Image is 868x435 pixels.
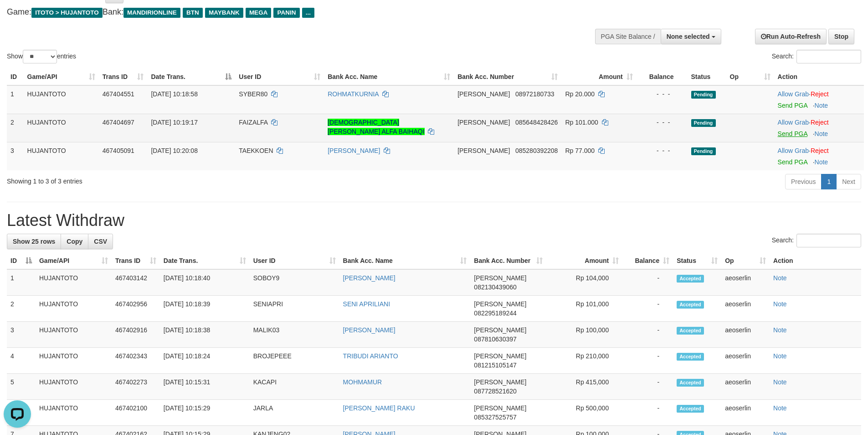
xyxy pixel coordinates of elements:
a: Copy [61,234,88,249]
a: SENI APRILIANI [343,300,390,308]
a: Note [773,378,787,386]
a: Note [815,158,828,166]
a: Run Auto-Refresh [755,29,827,44]
th: ID [7,68,24,85]
span: [PERSON_NAME] [474,352,526,360]
a: Note [773,274,787,282]
td: [DATE] 10:18:24 [160,348,250,374]
td: Rp 101,000 [546,296,622,322]
span: SYBER80 [239,90,267,98]
td: · [774,114,864,142]
span: [PERSON_NAME] [474,404,526,412]
a: Reject [811,119,829,126]
td: HUJANTOTO [24,85,99,114]
th: Bank Acc. Number: activate to sort column ascending [454,68,561,85]
th: ID: activate to sort column descending [7,252,36,269]
span: Accepted [677,301,704,309]
td: SOBOY9 [250,269,339,296]
a: Stop [828,29,854,44]
span: Copy 082130439060 to clipboard [474,283,516,291]
th: Status [688,68,726,85]
td: 4 [7,348,36,374]
span: Copy 087728521620 to clipboard [474,388,516,395]
td: - [622,269,673,296]
span: · [778,147,811,154]
span: Pending [691,91,716,99]
th: Bank Acc. Name: activate to sort column ascending [339,252,471,269]
td: JARLA [250,400,339,426]
span: [PERSON_NAME] [474,300,526,308]
td: Rp 100,000 [546,322,622,348]
td: aeoserlin [721,348,770,374]
td: HUJANTOTO [36,400,112,426]
span: FAIZALFA [239,119,267,126]
div: - - - [640,89,684,99]
span: [DATE] 10:19:17 [151,119,197,126]
div: PGA Site Balance / [595,29,661,44]
span: Rp 101.000 [565,119,598,126]
a: CSV [88,234,113,249]
input: Search: [796,234,861,247]
a: [PERSON_NAME] [343,274,395,282]
h1: Latest Withdraw [7,211,861,230]
span: 467404551 [103,90,134,98]
span: [PERSON_NAME] [474,274,526,282]
a: Next [836,174,861,189]
a: Note [815,130,828,137]
td: · [774,142,864,170]
label: Search: [772,234,861,247]
a: Reject [811,147,829,154]
h4: Game: Bank: [7,8,570,17]
td: 467402100 [112,400,160,426]
span: · [778,90,811,98]
button: Open LiveChat chat widget [4,4,31,31]
span: [PERSON_NAME] [457,90,510,98]
span: Accepted [677,327,704,335]
a: Allow Grab [778,147,809,154]
a: [PERSON_NAME] [343,326,395,334]
th: Action [770,252,861,269]
span: ITOTO > HUJANTOTO [31,8,103,18]
th: Amount: activate to sort column ascending [561,68,636,85]
td: - [622,400,673,426]
td: [DATE] 10:15:29 [160,400,250,426]
th: Trans ID: activate to sort column ascending [99,68,148,85]
span: Accepted [677,379,704,387]
div: - - - [640,146,684,155]
span: None selected [667,33,710,40]
a: Note [773,300,787,308]
span: MEGA [246,8,272,18]
td: 1 [7,269,36,296]
a: Allow Grab [778,90,809,98]
th: User ID: activate to sort column ascending [250,252,339,269]
th: Op: activate to sort column ascending [726,68,774,85]
th: Date Trans.: activate to sort column ascending [160,252,250,269]
span: Copy 08972180733 to clipboard [515,90,555,98]
td: - [622,348,673,374]
td: 467403142 [112,269,160,296]
td: 2 [7,296,36,322]
td: [DATE] 10:18:39 [160,296,250,322]
span: Show 25 rows [13,238,55,245]
td: Rp 210,000 [546,348,622,374]
span: [PERSON_NAME] [457,147,510,154]
span: Rp 20.000 [565,90,595,98]
th: Balance: activate to sort column ascending [622,252,673,269]
a: Send PGA [778,102,807,109]
th: Game/API: activate to sort column ascending [36,252,112,269]
th: User ID: activate to sort column ascending [235,68,324,85]
th: Action [774,68,864,85]
span: [PERSON_NAME] [474,326,526,334]
span: · [778,119,811,126]
span: Copy 081215105147 to clipboard [474,362,516,369]
td: 467402273 [112,374,160,400]
th: Bank Acc. Name: activate to sort column ascending [324,68,454,85]
td: aeoserlin [721,269,770,296]
span: [DATE] 10:20:08 [151,147,197,154]
th: Date Trans.: activate to sort column descending [147,68,235,85]
td: aeoserlin [721,322,770,348]
span: Copy 082295189244 to clipboard [474,309,516,317]
span: 467405091 [103,147,134,154]
td: HUJANTOTO [24,114,99,142]
span: [PERSON_NAME] [457,119,510,126]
